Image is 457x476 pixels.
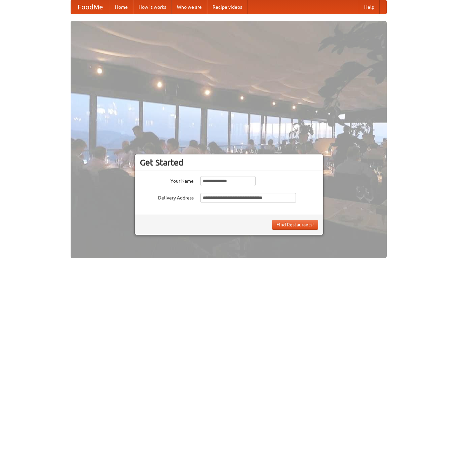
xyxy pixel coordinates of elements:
a: Who we are [172,0,207,14]
a: How it works [133,0,172,14]
h3: Get Started [140,157,318,168]
button: Find Restaurants! [272,220,318,230]
label: Delivery Address [140,193,194,201]
a: Help [359,0,380,14]
a: FoodMe [71,0,110,14]
label: Your Name [140,176,194,184]
a: Home [110,0,133,14]
a: Recipe videos [207,0,247,14]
